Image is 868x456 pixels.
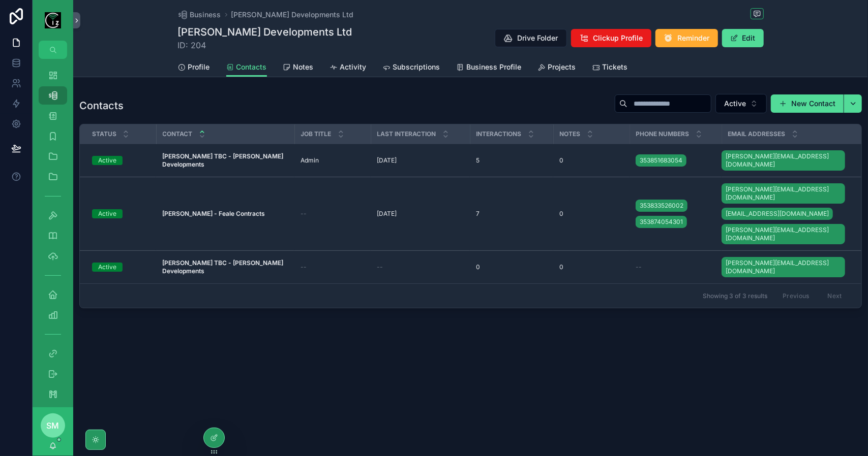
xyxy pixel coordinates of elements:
[636,263,642,271] span: --
[98,209,116,218] div: Active
[33,59,73,407] div: scrollable content
[559,210,623,218] a: 0
[92,263,150,272] a: Active
[722,257,845,277] a: [PERSON_NAME][EMAIL_ADDRESS][DOMAIN_NAME]
[92,130,116,138] span: Status
[722,29,764,47] button: Edit
[548,62,576,72] span: Projects
[722,148,849,173] a: [PERSON_NAME][EMAIL_ADDRESS][DOMAIN_NAME]
[293,62,314,72] span: Notes
[593,33,643,43] span: Clickup Profile
[722,255,849,279] a: [PERSON_NAME][EMAIL_ADDRESS][DOMAIN_NAME]
[640,202,683,210] span: 353833526002
[559,156,623,165] a: 0
[383,58,440,78] a: Subscriptions
[476,210,547,218] a: 7
[301,156,365,165] a: Admin
[726,226,841,242] span: [PERSON_NAME][EMAIL_ADDRESS][DOMAIN_NAME]
[636,263,715,271] a: --
[163,130,193,138] span: Contact
[190,10,221,20] span: Business
[592,58,628,78] a: Tickets
[162,152,285,168] strong: [PERSON_NAME] TBC - [PERSON_NAME] Developments
[560,130,581,138] span: Notes
[722,224,845,244] a: [PERSON_NAME][EMAIL_ADDRESS][DOMAIN_NAME]
[559,156,563,165] span: 0
[636,152,715,169] a: 353851683054
[98,263,116,272] div: Active
[47,419,59,432] span: SM
[715,94,767,113] button: Select Button
[726,210,829,218] span: [EMAIL_ADDRESS][DOMAIN_NAME]
[703,292,767,300] span: Showing 3 of 3 results
[722,181,849,246] a: [PERSON_NAME][EMAIL_ADDRESS][DOMAIN_NAME][EMAIL_ADDRESS][DOMAIN_NAME][PERSON_NAME][EMAIL_ADDRESS]...
[301,210,307,218] span: --
[636,130,690,138] span: Phone numbers
[636,200,687,212] a: 353833526002
[188,62,210,72] span: Profile
[771,94,844,113] a: New Contact
[162,210,288,218] a: [PERSON_NAME] - Feale Contracts
[226,58,267,77] a: Contacts
[301,263,307,271] span: --
[283,58,314,78] a: Notes
[476,263,547,271] a: 0
[722,183,845,204] a: [PERSON_NAME][EMAIL_ADDRESS][DOMAIN_NAME]
[92,209,150,218] a: Active
[559,210,563,218] span: 0
[467,62,522,72] span: Business Profile
[476,210,480,218] span: 7
[330,58,367,78] a: Activity
[636,154,686,167] a: 353851683054
[79,99,124,113] h1: Contacts
[231,10,354,20] a: [PERSON_NAME] Developments Ltd
[162,259,285,275] strong: [PERSON_NAME] TBC - [PERSON_NAME] Developments
[301,156,319,165] span: Admin
[603,62,628,72] span: Tickets
[495,29,567,47] button: Drive Folder
[636,198,715,230] a: 353833526002353874054301
[178,10,221,20] a: Business
[162,152,288,169] a: [PERSON_NAME] TBC - [PERSON_NAME] Developments
[377,130,436,138] span: Last Interaction
[377,263,383,271] span: --
[726,259,841,275] span: [PERSON_NAME][EMAIL_ADDRESS][DOMAIN_NAME]
[476,130,522,138] span: Interactions
[393,62,440,72] span: Subscriptions
[92,156,150,165] a: Active
[178,39,352,51] span: ID: 204
[476,156,480,165] span: 5
[178,58,210,78] a: Profile
[377,210,397,218] p: [DATE]
[559,263,623,271] a: 0
[476,156,547,165] a: 5
[571,29,651,47] button: Clickup Profile
[340,62,367,72] span: Activity
[559,263,563,271] span: 0
[98,156,116,165] div: Active
[518,33,558,43] span: Drive Folder
[45,12,61,28] img: App logo
[301,263,365,271] a: --
[722,150,845,171] a: [PERSON_NAME][EMAIL_ADDRESS][DOMAIN_NAME]
[377,156,397,165] p: [DATE]
[476,263,480,271] span: 0
[236,62,267,72] span: Contacts
[724,99,746,109] span: Active
[640,218,683,226] span: 353874054301
[636,216,687,228] a: 353874054301
[538,58,576,78] a: Projects
[726,152,841,169] span: [PERSON_NAME][EMAIL_ADDRESS][DOMAIN_NAME]
[301,130,332,138] span: Job Title
[726,185,841,202] span: [PERSON_NAME][EMAIL_ADDRESS][DOMAIN_NAME]
[162,210,265,217] strong: [PERSON_NAME] - Feale Contracts
[728,130,786,138] span: Email addresses
[377,263,464,271] a: --
[377,156,464,165] a: [DATE]
[678,33,710,43] span: Reminder
[722,208,833,220] a: [EMAIL_ADDRESS][DOMAIN_NAME]
[178,25,352,39] h1: [PERSON_NAME] Developments Ltd
[457,58,522,78] a: Business Profile
[162,259,288,275] a: [PERSON_NAME] TBC - [PERSON_NAME] Developments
